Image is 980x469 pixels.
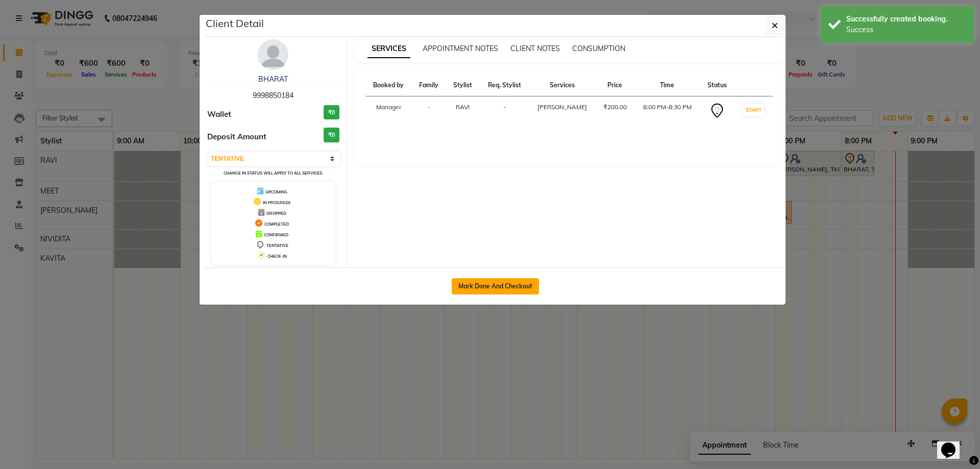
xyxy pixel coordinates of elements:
[743,104,764,116] button: START
[365,96,412,126] td: Manager
[224,170,323,176] small: Change in status will apply to all services.
[596,75,634,96] th: Price
[258,75,288,84] a: BHARAT
[263,200,290,205] span: IN PROGRESS
[266,211,286,216] span: DROPPED
[264,221,289,227] span: COMPLETED
[535,103,590,112] div: [PERSON_NAME]
[253,91,293,100] span: 9998850184
[446,75,480,96] th: Stylist
[264,232,288,237] span: CONFIRMED
[412,96,446,126] td: -
[258,39,288,70] img: avatar
[572,44,625,53] span: CONSUMPTION
[602,103,628,112] div: ₹200.00
[634,96,700,126] td: 8:00 PM-8:30 PM
[267,254,287,259] span: CHECK-IN
[265,189,287,194] span: UPCOMING
[266,243,288,248] span: TENTATIVE
[480,75,529,96] th: Req. Stylist
[324,105,339,120] h3: ₹0
[206,16,264,31] h5: Client Detail
[207,131,266,143] span: Deposit Amount
[456,103,470,111] span: RAVI
[529,75,596,96] th: Services
[700,75,734,96] th: Status
[423,44,498,53] span: APPOINTMENT NOTES
[510,44,560,53] span: CLIENT NOTES
[412,75,446,96] th: Family
[452,278,539,294] button: Mark Done And Checkout
[634,75,700,96] th: Time
[207,109,231,120] span: Wallet
[367,40,410,58] span: SERVICES
[365,75,412,96] th: Booked by
[846,24,966,35] div: Success
[937,428,970,459] iframe: chat widget
[846,14,966,24] div: Successfully created booking.
[324,128,339,142] h3: ₹0
[480,96,529,126] td: -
